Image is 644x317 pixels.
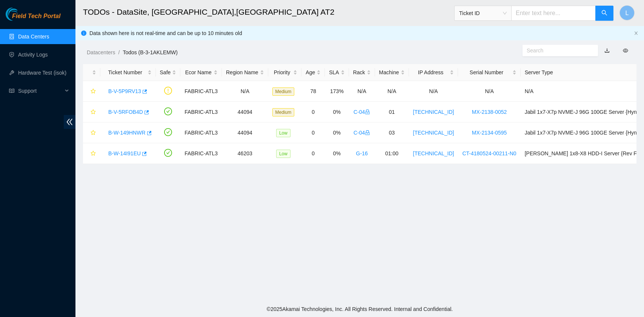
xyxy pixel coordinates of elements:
span: lock [365,130,370,135]
a: B-V-5P9RV13 [108,88,141,94]
a: Activity Logs [18,52,48,58]
a: MX-2134-0595 [472,130,507,136]
a: MX-2138-0052 [472,109,507,115]
span: Ticket ID [459,8,507,19]
td: 78 [301,81,325,102]
td: N/A [458,81,520,102]
button: L [619,5,635,20]
input: Enter text here... [511,6,596,21]
a: Datacenters [87,49,115,55]
td: N/A [222,81,268,102]
span: star [91,89,96,95]
a: Data Centers [18,34,49,40]
button: star [87,127,96,139]
button: download [599,44,615,57]
span: / [118,49,120,55]
span: search [601,10,607,17]
a: [TECHNICAL_ID] [413,130,454,136]
a: [TECHNICAL_ID] [413,150,454,156]
a: B-W-149HNWR [108,130,146,136]
td: 0 [301,143,325,164]
span: Field Tech Portal [12,13,60,20]
td: 01 [375,102,409,123]
span: double-left [64,115,75,129]
td: 44094 [222,123,268,143]
a: Akamai TechnologiesField Tech Portal [6,14,60,23]
span: star [91,130,96,136]
span: check-circle [164,107,172,115]
td: 44094 [222,102,268,123]
a: C-04lock [354,109,370,115]
span: Medium [272,87,295,96]
td: 0 [301,102,325,123]
button: star [87,85,96,97]
span: exclamation-circle [164,87,172,95]
a: download [604,47,610,54]
span: Medium [272,108,295,116]
input: Search [527,46,588,55]
span: Low [276,129,290,137]
a: B-V-5RFOB4D [108,109,143,115]
span: read [9,88,14,93]
img: Akamai Technologies [6,8,38,21]
a: Hardware Test (isok) [18,70,66,76]
button: star [87,147,96,159]
span: eye [623,48,628,53]
footer: © 2025 Akamai Technologies, Inc. All Rights Reserved. Internal and Confidential. [75,301,644,317]
td: 173% [325,81,349,102]
span: L [626,8,629,18]
td: FABRIC-ATL3 [180,143,222,164]
td: FABRIC-ATL3 [180,81,222,102]
td: N/A [375,81,409,102]
td: 03 [375,123,409,143]
span: star [91,151,96,157]
a: C-04lock [354,130,370,136]
td: FABRIC-ATL3 [180,123,222,143]
td: N/A [409,81,458,102]
td: 0% [325,143,349,164]
td: 01:00 [375,143,409,164]
span: star [91,109,96,115]
span: Low [276,150,290,158]
button: star [87,106,96,118]
td: 0% [325,102,349,123]
td: N/A [349,81,375,102]
a: G-16 [356,150,368,156]
span: check-circle [164,128,172,136]
button: search [595,6,613,21]
span: check-circle [164,149,172,157]
span: Support [18,83,63,98]
span: close [634,31,638,35]
td: 46203 [222,143,268,164]
button: close [634,31,638,36]
td: 0 [301,123,325,143]
a: B-W-14I91EU [108,150,141,156]
td: 0% [325,123,349,143]
a: Todos (B-3-1AKLEMW) [123,49,177,55]
span: lock [365,109,370,115]
a: [TECHNICAL_ID] [413,109,454,115]
td: FABRIC-ATL3 [180,102,222,123]
a: CT-4180524-00211-N0 [462,150,516,156]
